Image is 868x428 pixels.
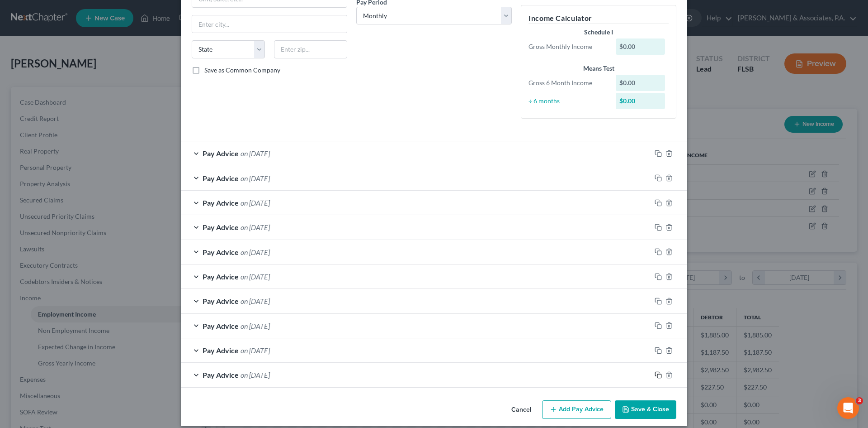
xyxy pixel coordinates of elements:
span: on [DATE] [241,297,270,305]
span: on [DATE] [241,149,270,158]
span: Pay Advice [203,272,239,281]
span: Pay Advice [203,174,239,183]
h5: Income Calculator [528,13,669,24]
span: Pay Advice [203,198,239,207]
span: Pay Advice [203,297,239,305]
button: Save & Close [615,400,676,419]
span: Pay Advice [203,322,239,330]
span: on [DATE] [241,223,270,231]
span: on [DATE] [241,322,270,330]
span: Pay Advice [203,346,239,355]
div: Gross Monthly Income [524,42,611,51]
span: on [DATE] [241,370,270,379]
span: Pay Advice [203,149,239,158]
div: $0.00 [616,75,665,91]
span: Pay Advice [203,248,239,256]
input: Enter zip... [274,40,347,58]
input: Enter city... [192,15,347,33]
div: ÷ 6 months [524,96,611,106]
div: Schedule I [528,28,669,37]
button: Add Pay Advice [542,400,611,419]
span: Pay Advice [203,223,239,231]
span: on [DATE] [241,272,270,281]
div: $0.00 [616,93,665,109]
span: on [DATE] [241,174,270,183]
div: Gross 6 Month Income [524,78,611,87]
span: Pay Advice [203,370,239,379]
div: $0.00 [616,38,665,55]
span: 3 [856,397,863,404]
span: on [DATE] [241,346,270,355]
span: Save as Common Company [204,66,280,74]
iframe: Intercom live chat [837,397,859,419]
span: on [DATE] [241,198,270,207]
div: Means Test [528,64,669,73]
button: Cancel [504,401,538,419]
span: on [DATE] [241,248,270,256]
